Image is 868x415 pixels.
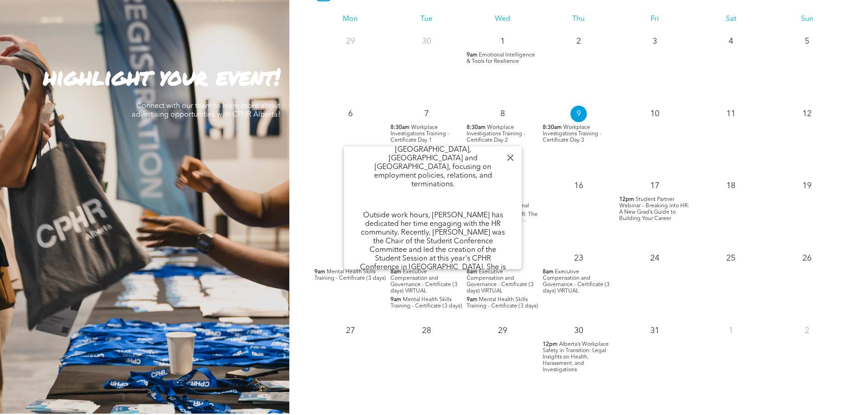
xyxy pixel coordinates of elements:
p: 13 [342,178,359,194]
p: 7 [418,106,435,122]
div: Thu [540,15,616,24]
span: 12pm [543,341,558,348]
span: Executive Compensation and Governance - Certificate (3 days) VIRTUAL [543,269,610,294]
p: 10 [647,106,663,122]
p: 25 [723,250,739,266]
p: 29 [494,323,511,339]
div: Mon [312,15,388,24]
p: 11 [723,106,739,122]
span: 9am [467,52,478,58]
p: 4 [723,33,739,50]
p: 1 [494,33,511,50]
span: 8am [543,269,554,275]
span: 8am [390,269,401,275]
div: Sat [693,15,769,24]
span: Connect with our team to learn more about advertising opportunities with CPHR Alberta! [132,102,280,118]
span: Student Partner Webinar – Breaking into HR: A New Grad’s Guide to Building Your Career [619,197,689,221]
span: Mental Health Skills Training - Certificate (3 days) [467,297,538,309]
span: Workplace Investigations Training - Certificate Day 1 [390,125,449,143]
p: 6 [342,106,359,122]
span: Emotional Intelligence & Tools for Resilience [467,52,535,64]
div: Tue [388,15,464,24]
p: 12 [799,106,815,122]
p: 24 [647,250,663,266]
p: 2 [570,33,587,50]
p: 8 [494,106,511,122]
span: 9am [314,269,325,275]
span: Mental Health Skills Training - Certificate (3 days) [314,269,386,281]
div: Wed [464,15,540,24]
span: 9am [467,297,478,303]
span: Executive Compensation and Governance - Certificate (3 days) VIRTUAL [467,269,534,294]
span: 8am [467,269,478,275]
span: Workplace Investigations Training - Certificate Day 2 [467,125,525,143]
p: Outside work hours, [PERSON_NAME] has dedicated her time engaging with the HR community. Recently... [358,211,508,307]
span: Alberta’s Workplace Safety in Transition: Legal Insights on Health, Harassment, and Investigations [543,342,609,373]
div: Fri [617,15,693,24]
p: 17 [647,178,663,194]
strong: highlight your event! [43,60,280,92]
div: Sun [769,15,845,24]
p: 5 [799,33,815,50]
p: 16 [570,178,587,194]
p: 30 [570,323,587,339]
span: 9am [390,297,401,303]
p: 23 [570,250,587,266]
p: 19 [799,178,815,194]
span: 8:30am [390,124,410,131]
p: 9 [570,106,587,122]
p: 28 [418,323,435,339]
p: 30 [418,33,435,50]
p: 27 [342,323,359,339]
span: Mental Health Skills Training - Certificate (3 days) [390,297,462,309]
p: 18 [723,178,739,194]
span: Workplace Investigations Training - Certificate Day 3 [543,125,601,143]
span: Executive Compensation and Governance - Certificate (3 days) VIRTUAL [390,269,457,294]
span: 12pm [619,196,634,203]
p: 2 [799,323,815,339]
p: 26 [799,250,815,266]
span: 8:30am [467,124,486,131]
p: 20 [342,250,359,266]
p: 1 [723,323,739,339]
p: 31 [647,323,663,339]
p: 29 [342,33,359,50]
p: 3 [647,33,663,50]
span: 8:30am [543,124,562,131]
